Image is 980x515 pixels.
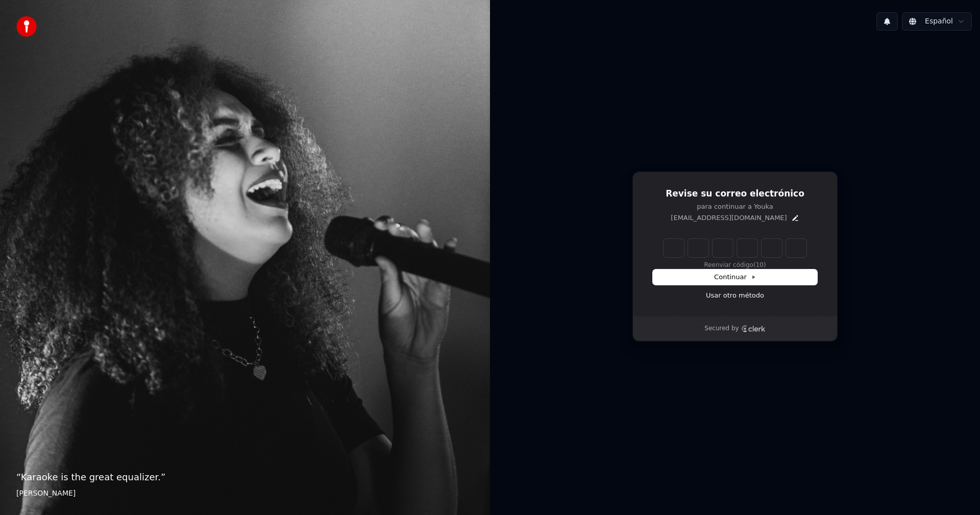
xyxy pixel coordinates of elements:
[714,273,756,282] span: Continuar
[653,202,817,211] p: para continuar a Youka
[653,188,817,200] h1: Revise su correo electrónico
[16,16,37,37] img: youka
[791,214,799,222] button: Edit
[664,239,827,257] input: Enter verification code
[741,325,766,332] a: Clerk logo
[16,470,474,484] p: “ Karaoke is the great equalizer. ”
[706,291,764,300] a: Usar otro método
[671,213,787,223] p: [EMAIL_ADDRESS][DOMAIN_NAME]
[704,325,739,333] p: Secured by
[653,269,817,285] button: Continuar
[16,488,474,499] footer: [PERSON_NAME]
